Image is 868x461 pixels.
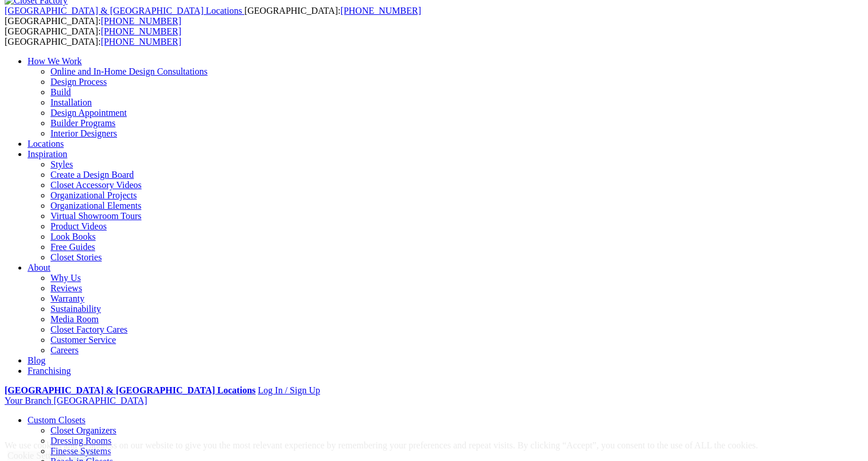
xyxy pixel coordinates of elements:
[5,385,255,395] a: [GEOGRAPHIC_DATA] & [GEOGRAPHIC_DATA] Locations
[50,108,127,118] a: Design Appointment
[50,252,102,262] a: Closet Stories
[50,436,111,446] a: Dressing Rooms
[50,201,141,210] a: Organizational Elements
[28,139,64,149] a: Locations
[28,263,50,272] a: About
[50,128,117,138] a: Interior Designers
[50,211,142,221] a: Virtual Showroom Tours
[50,273,81,283] a: Why Us
[72,451,98,460] a: Accept
[28,415,85,425] a: Custom Closets
[5,440,758,451] div: We use cookies and IP address on our website to give you the most relevant experience by remember...
[5,6,421,26] span: [GEOGRAPHIC_DATA]: [GEOGRAPHIC_DATA]:
[5,6,244,15] a: [GEOGRAPHIC_DATA] & [GEOGRAPHIC_DATA] Locations
[50,190,137,200] a: Organizational Projects
[28,366,71,376] a: Franchising
[50,335,116,345] a: Customer Service
[50,425,116,435] a: Closet Organizers
[28,56,82,66] a: How We Work
[50,159,73,169] a: Styles
[50,221,107,231] a: Product Videos
[50,294,84,303] a: Warranty
[28,149,67,159] a: Inspiration
[50,325,127,334] a: Closet Factory Cares
[50,345,79,355] a: Careers
[50,232,96,241] a: Look Books
[258,385,320,395] a: Log In / Sign Up
[50,304,101,314] a: Sustainability
[28,355,45,365] a: Blog
[7,451,66,460] a: Cookie Settings
[50,97,92,107] a: Installation
[50,170,134,179] a: Create a Design Board
[5,26,181,46] span: [GEOGRAPHIC_DATA]: [GEOGRAPHIC_DATA]:
[53,396,147,405] span: [GEOGRAPHIC_DATA]
[50,67,208,76] a: Online and In-Home Design Consultations
[50,87,71,97] a: Build
[5,396,51,405] span: Your Branch
[101,37,181,46] a: [PHONE_NUMBER]
[50,77,107,87] a: Design Process
[50,242,95,252] a: Free Guides
[50,283,82,293] a: Reviews
[50,314,99,324] a: Media Room
[340,6,421,15] a: [PHONE_NUMBER]
[50,118,115,128] a: Builder Programs
[50,180,142,190] a: Closet Accessory Videos
[5,6,242,15] span: [GEOGRAPHIC_DATA] & [GEOGRAPHIC_DATA] Locations
[101,26,181,36] a: [PHONE_NUMBER]
[5,396,147,405] a: Your Branch [GEOGRAPHIC_DATA]
[101,16,181,26] a: [PHONE_NUMBER]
